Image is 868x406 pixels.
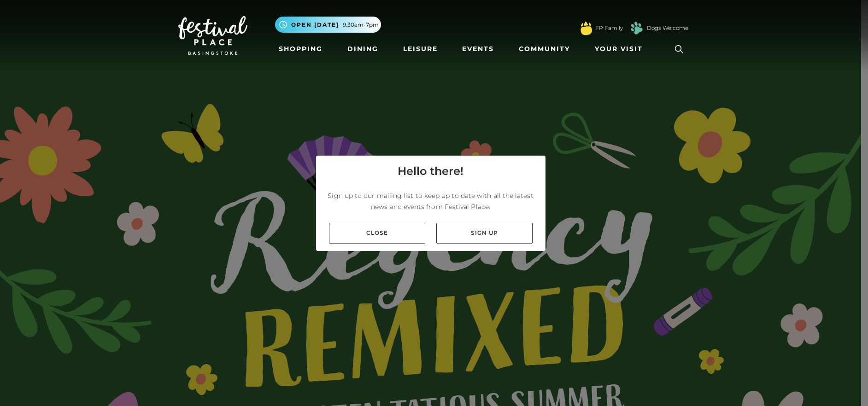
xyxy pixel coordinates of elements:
[178,16,247,55] img: Festival Place Logo
[436,223,533,244] a: Sign up
[291,21,339,29] span: Open [DATE]
[595,44,643,54] span: Your Visit
[398,163,463,180] h4: Hello there!
[329,223,425,244] a: Close
[275,17,381,33] button: Open [DATE] 9.30am-7pm
[591,41,651,58] a: Your Visit
[458,41,498,58] a: Events
[323,190,538,212] p: Sign up to our mailing list to keep up to date with all the latest news and events from Festival ...
[595,24,623,32] a: FP Family
[515,41,574,58] a: Community
[344,41,382,58] a: Dining
[647,24,690,32] a: Dogs Welcome!
[343,21,379,29] span: 9.30am-7pm
[275,41,326,58] a: Shopping
[399,41,441,58] a: Leisure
